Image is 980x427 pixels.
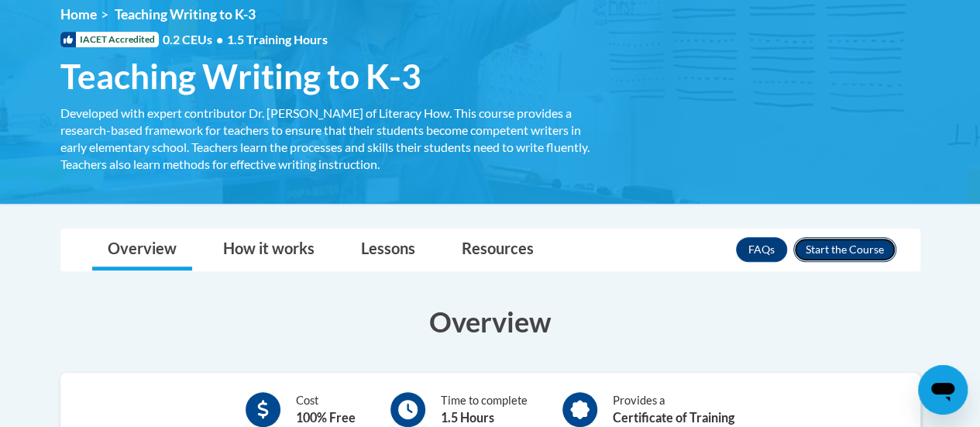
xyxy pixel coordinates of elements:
b: 1.5 Hours [441,410,494,425]
span: Teaching Writing to K-3 [60,56,421,97]
span: 1.5 Training Hours [227,32,328,46]
a: Lessons [346,229,431,270]
span: 0.2 CEUs [163,31,328,48]
span: • [216,32,223,46]
div: Provides a [613,392,734,427]
button: Enroll [793,237,896,262]
h3: Overview [60,302,920,341]
a: Home [60,6,97,22]
a: FAQs [736,237,787,262]
span: IACET Accredited [60,32,159,47]
div: Cost [296,392,356,427]
div: Developed with expert contributor Dr. [PERSON_NAME] of Literacy How. This course provides a resea... [60,105,595,173]
a: Resources [446,229,549,270]
iframe: Button to launch messaging window [918,365,968,415]
b: Certificate of Training [613,410,734,425]
span: Teaching Writing to K-3 [115,6,256,22]
b: 100% Free [296,410,356,425]
a: How it works [208,229,330,270]
a: Overview [92,229,192,270]
div: Time to complete [441,392,528,427]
